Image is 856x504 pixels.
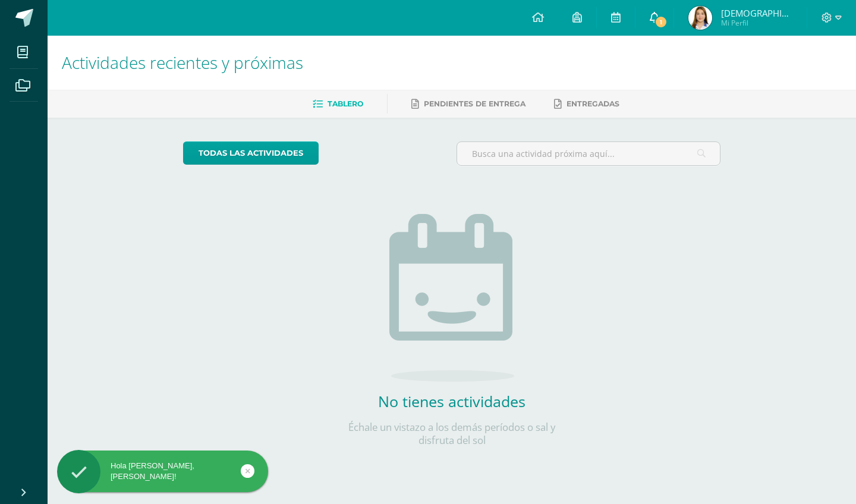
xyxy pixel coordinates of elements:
span: Entregadas [567,99,619,108]
p: Échale un vistazo a los demás períodos o sal y disfruta del sol [333,421,571,447]
a: Tablero [313,94,363,114]
span: Pendientes de entrega [424,99,525,108]
input: Busca una actividad próxima aquí... [457,142,720,165]
a: Entregadas [554,94,619,114]
span: Mi Perfil [721,18,792,28]
span: [DEMOGRAPHIC_DATA][PERSON_NAME] [721,7,792,19]
h2: No tienes actividades [333,391,571,411]
img: no_activities.png [389,214,514,382]
span: Actividades recientes y próximas [62,51,303,74]
span: Tablero [328,99,363,108]
img: d36fb42dbd2e15edc1698ed390ec8d30.png [688,6,712,30]
a: Pendientes de entrega [411,94,525,114]
a: todas las Actividades [183,141,319,165]
div: Hola [PERSON_NAME], [PERSON_NAME]! [57,461,268,482]
span: 1 [654,15,668,29]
